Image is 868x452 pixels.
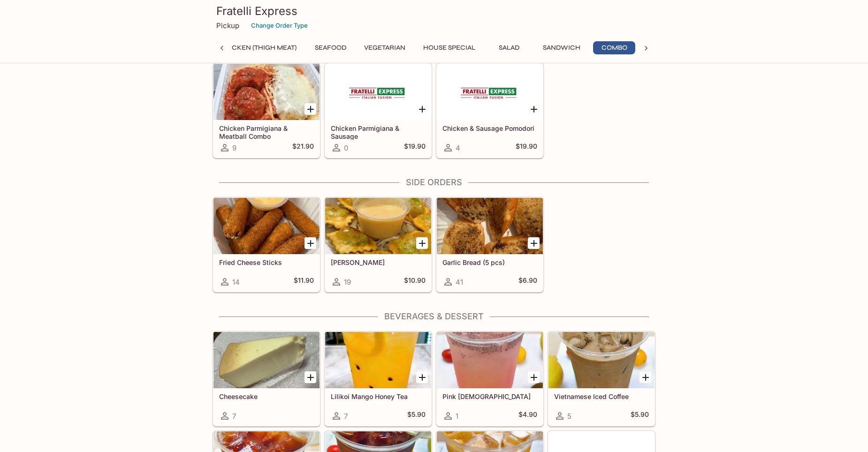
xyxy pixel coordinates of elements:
[528,103,540,115] button: Add Chicken & Sausage Pomodori
[213,311,655,322] h4: Beverages & Dessert
[436,63,543,158] a: Chicken & Sausage Pomodori4$19.90
[359,41,411,54] button: Vegetarian
[216,4,652,18] h3: Fratelli Express
[213,332,320,388] div: Cheesecake
[416,103,428,115] button: Add Chicken Parmigiana & Sausage
[437,198,543,254] div: Garlic Bread (5 pcs)
[488,41,530,54] button: Salad
[436,197,543,292] a: Garlic Bread (5 pcs)41$6.90
[437,64,543,120] div: Chicken & Sausage Pomodori
[331,258,426,266] h5: [PERSON_NAME]
[554,392,649,400] h5: Vietnamese Iced Coffee
[213,197,320,292] a: Fried Cheese Sticks14$11.90
[442,124,537,132] h5: Chicken & Sausage Pomodori
[232,278,240,286] span: 14
[213,198,320,254] div: Fried Cheese Sticks
[305,237,316,249] button: Add Fried Cheese Sticks
[292,142,314,153] h5: $21.90
[456,412,458,421] span: 1
[528,237,540,249] button: Add Garlic Bread (5 pcs)
[213,331,320,426] a: Cheesecake7
[437,332,543,388] div: Pink Lady
[325,197,432,292] a: [PERSON_NAME]19$10.90
[418,41,480,54] button: House Special
[548,331,655,426] a: Vietnamese Iced Coffee5$5.90
[516,142,537,153] h5: $19.90
[631,410,649,422] h5: $5.90
[344,143,348,152] span: 0
[213,63,320,158] a: Chicken Parmigiana & Meatball Combo9$21.90
[325,198,431,254] div: Fried Ravioli
[456,278,463,286] span: 41
[548,332,655,388] div: Vietnamese Iced Coffee
[331,392,426,400] h5: Lilikoi Mango Honey Tea
[213,64,320,120] div: Chicken Parmigiana & Meatball Combo
[344,412,348,421] span: 7
[232,412,236,421] span: 7
[518,276,537,287] h5: $6.90
[456,143,460,152] span: 4
[232,143,236,152] span: 9
[305,103,316,115] button: Add Chicken Parmigiana & Meatball Combo
[294,276,314,287] h5: $11.90
[344,278,351,286] span: 19
[407,410,426,422] h5: $5.90
[214,41,302,54] button: Chicken (Thigh Meat)
[593,41,635,54] button: Combo
[538,41,586,54] button: Sandwich
[219,258,314,266] h5: Fried Cheese Sticks
[213,177,655,188] h4: Side Orders
[404,276,426,287] h5: $10.90
[436,331,543,426] a: Pink [DEMOGRAPHIC_DATA]1$4.90
[325,63,432,158] a: Chicken Parmigiana & Sausage0$19.90
[442,392,537,400] h5: Pink [DEMOGRAPHIC_DATA]
[404,142,426,153] h5: $19.90
[416,237,428,249] button: Add Fried Ravioli
[216,21,239,30] p: Pickup
[416,371,428,383] button: Add Lilikoi Mango Honey Tea
[247,18,312,33] button: Change Order Type
[331,124,426,140] h5: Chicken Parmigiana & Sausage
[219,392,314,400] h5: Cheesecake
[325,332,431,388] div: Lilikoi Mango Honey Tea
[640,371,651,383] button: Add Vietnamese Iced Coffee
[442,258,537,266] h5: Garlic Bread (5 pcs)
[567,412,571,421] span: 5
[305,371,316,383] button: Add Cheesecake
[219,124,314,140] h5: Chicken Parmigiana & Meatball Combo
[325,331,432,426] a: Lilikoi Mango Honey Tea7$5.90
[518,410,537,422] h5: $4.90
[528,371,540,383] button: Add Pink Lady
[309,41,351,54] button: Seafood
[325,64,431,120] div: Chicken Parmigiana & Sausage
